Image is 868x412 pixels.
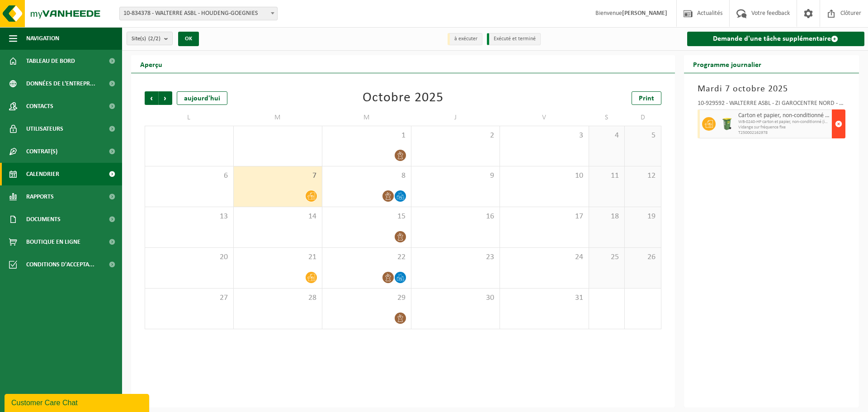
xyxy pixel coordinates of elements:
span: 25 [594,252,620,262]
strong: [PERSON_NAME] [622,10,667,17]
span: Navigation [26,27,59,50]
span: Conditions d'accepta... [26,253,94,276]
span: Boutique en ligne [26,231,80,253]
span: 24 [505,252,584,262]
span: 1 [327,131,406,141]
td: M [322,109,411,126]
span: Contrat(s) [26,140,57,163]
span: 7 [238,171,318,181]
span: 6 [150,171,229,181]
a: Demande d'une tâche supplémentaire [687,32,865,46]
a: Print [632,91,661,105]
button: OK [178,32,199,46]
span: 9 [416,171,495,181]
span: 10-834378 - WALTERRE ASBL - HOUDENG-GOEGNIES [119,7,278,20]
span: Rapports [26,185,54,208]
span: Suivant [159,91,172,105]
span: 29 [327,293,406,303]
span: Données de l'entrepr... [26,72,95,95]
count: (2/2) [148,36,160,42]
span: 5 [629,131,656,141]
td: L [145,109,234,126]
span: 19 [629,212,656,222]
td: S [589,109,625,126]
span: 13 [150,212,229,222]
span: 27 [150,293,229,303]
iframe: chat widget [5,392,151,412]
span: 15 [327,212,406,222]
span: 23 [416,252,495,262]
span: 17 [505,212,584,222]
span: Carton et papier, non-conditionné (industriel) [738,112,830,119]
span: Précédent [145,91,158,105]
span: 21 [238,252,318,262]
li: à exécuter [448,33,482,45]
td: D [625,109,661,126]
span: 28 [238,293,318,303]
span: 14 [238,212,318,222]
span: Documents [26,208,61,231]
span: 10-834378 - WALTERRE ASBL - HOUDENG-GOEGNIES [120,7,277,20]
span: T250002162978 [738,130,830,136]
span: 26 [629,252,656,262]
td: J [411,109,500,126]
span: Contacts [26,95,53,118]
span: 30 [416,293,495,303]
div: Octobre 2025 [363,91,443,105]
span: 22 [327,252,406,262]
span: Utilisateurs [26,118,63,140]
h2: Programme journalier [684,55,770,73]
span: 20 [150,252,229,262]
span: Site(s) [132,32,160,46]
span: 18 [594,212,620,222]
td: V [500,109,589,126]
span: 10 [505,171,584,181]
div: 10-929592 - WALTERRE ASBL - ZI GAROCENTRE NORD - HOUDENG-GOEGNIES [698,100,846,109]
span: 8 [327,171,406,181]
span: 12 [629,171,656,181]
span: WB-0240-HP carton et papier, non-conditionné (industriel) [738,119,830,125]
span: Tableau de bord [26,50,75,72]
div: aujourd'hui [177,91,227,105]
span: 31 [505,293,584,303]
span: Print [639,95,654,102]
img: WB-0240-HPE-GN-50 [720,117,734,131]
td: M [234,109,323,126]
span: Vidange sur fréquence fixe [738,125,830,130]
h3: Mardi 7 octobre 2025 [698,82,846,96]
li: Exécuté et terminé [487,33,541,45]
span: 3 [505,131,584,141]
button: Site(s)(2/2) [127,32,173,45]
span: 4 [594,131,620,141]
span: 16 [416,212,495,222]
span: 2 [416,131,495,141]
span: 11 [594,171,620,181]
span: Calendrier [26,163,59,185]
h2: Aperçu [131,55,171,73]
